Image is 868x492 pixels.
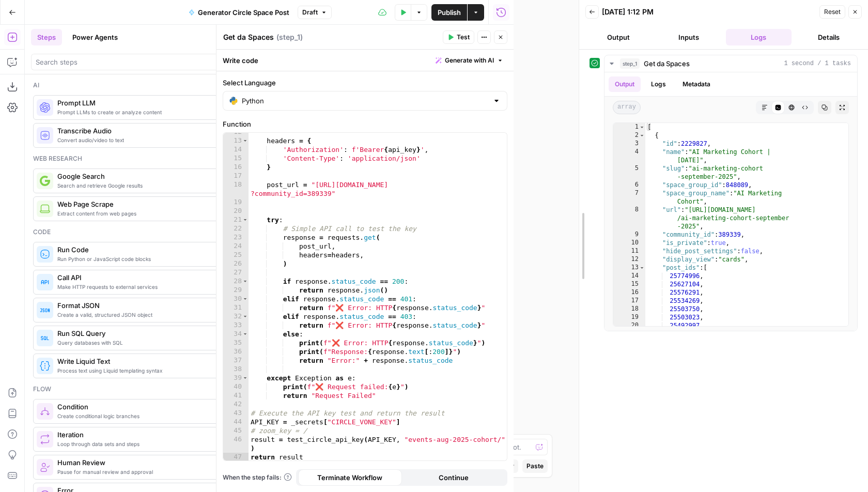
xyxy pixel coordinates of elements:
[57,199,236,209] span: Web Page Scrape
[223,321,249,330] div: 33
[443,30,474,44] button: Test
[223,303,249,312] div: 31
[223,426,249,435] div: 45
[57,300,236,311] span: Format JSON
[57,339,236,347] span: Query databases with SQL
[198,7,289,18] span: Generator Circle Space Post
[457,33,470,42] span: Test
[223,207,249,216] div: 20
[242,295,248,303] span: Toggle code folding, rows 30 through 31
[223,78,507,88] label: Select Language
[57,283,236,291] span: Make HTTP requests to external services
[431,54,507,67] button: Generate with AI
[33,385,245,394] div: Flow
[223,198,249,207] div: 19
[402,469,506,486] button: Continue
[66,29,124,45] button: Power Agents
[242,216,248,224] span: Toggle code folding, rows 21 through 37
[223,251,249,259] div: 25
[223,224,249,233] div: 22
[223,277,249,286] div: 28
[276,32,303,42] span: ( step_1 )
[223,391,249,400] div: 41
[57,126,236,136] span: Transcribe Audio
[216,50,514,71] div: Write code
[57,209,236,218] span: Extract content from web pages
[223,400,249,409] div: 42
[33,227,245,237] div: Code
[223,154,249,163] div: 15
[494,459,518,473] button: Copy
[57,255,236,263] span: Run Python or JavaScript code blocks
[431,4,467,21] button: Publish
[223,180,249,198] div: 18
[57,171,236,181] span: Google Search
[302,8,318,17] span: Draft
[223,374,249,382] div: 39
[223,233,249,242] div: 23
[223,339,249,347] div: 35
[57,429,236,440] span: Iteration
[223,163,249,172] div: 16
[242,330,248,339] span: Toggle code folding, rows 34 through 37
[223,242,249,251] div: 24
[522,459,548,473] button: Paste
[57,98,236,108] span: Prompt LLM
[57,272,236,283] span: Call API
[223,453,249,462] div: 47
[242,96,488,106] input: Python
[439,472,469,483] span: Continue
[223,136,249,145] div: 13
[223,409,249,418] div: 43
[526,462,544,471] span: Paste
[223,312,249,321] div: 32
[223,286,249,295] div: 29
[57,468,236,476] span: Pause for manual review and approval
[298,6,332,19] button: Draft
[36,57,242,67] input: Search steps
[31,29,62,45] button: Steps
[223,418,249,426] div: 44
[57,366,236,375] span: Process text using Liquid templating syntax
[223,330,249,339] div: 34
[57,402,236,412] span: Condition
[223,119,507,129] label: Function
[57,328,236,339] span: Run SQL Query
[33,154,245,163] div: Web research
[223,216,249,224] div: 21
[223,356,249,365] div: 37
[242,136,248,145] span: Toggle code folding, rows 13 through 16
[57,108,236,116] span: Prompt LLMs to create or analyze content
[438,7,461,18] span: Publish
[57,356,236,366] span: Write Liquid Text
[445,56,494,65] span: Generate with AI
[242,277,248,286] span: Toggle code folding, rows 28 through 29
[223,145,249,154] div: 14
[223,268,249,277] div: 27
[223,347,249,356] div: 36
[223,435,249,453] div: 46
[182,4,296,21] button: Generator Circle Space Post
[223,259,249,268] div: 26
[57,181,236,190] span: Search and retrieve Google results
[499,462,514,471] span: Copy
[223,295,249,303] div: 30
[33,81,245,90] div: Ai
[223,172,249,180] div: 17
[223,365,249,374] div: 38
[57,136,236,144] span: Convert audio/video to text
[57,412,236,420] span: Create conditional logic branches
[223,382,249,391] div: 40
[57,440,236,448] span: Loop through data sets and steps
[242,374,248,382] span: Toggle code folding, rows 39 through 41
[242,312,248,321] span: Toggle code folding, rows 32 through 33
[317,472,382,483] span: Terminate Workflow
[57,244,236,255] span: Run Code
[223,473,292,482] a: When the step fails:
[57,311,236,319] span: Create a valid, structured JSON object
[57,457,236,468] span: Human Review
[223,32,274,42] textarea: Get da Spaces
